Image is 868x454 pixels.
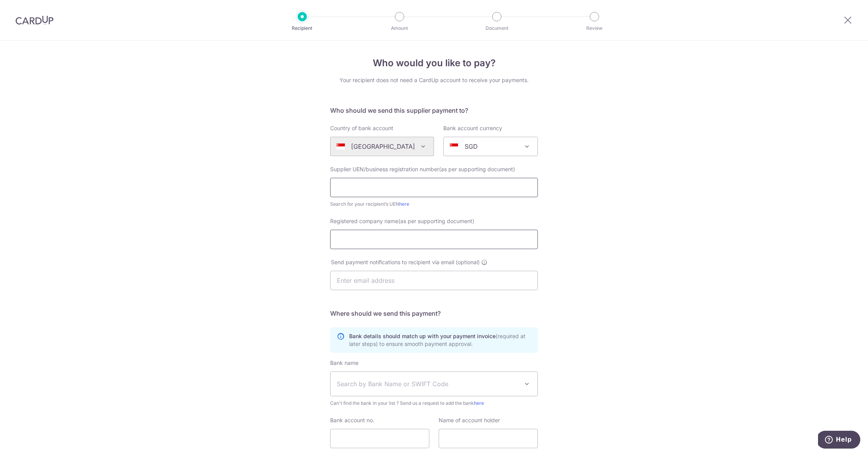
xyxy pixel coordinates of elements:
div: Search for your recipient’s UEN [330,200,538,208]
label: Bank account currency [443,124,502,132]
label: Name of account holder [439,416,500,424]
span: Can't find the bank in your list ? Send us a request to add the bank [330,399,538,407]
iframe: Opens a widget where you can find more information [818,431,860,450]
p: Amount [371,24,428,32]
a: here [474,400,484,406]
span: Supplier UEN/business registration number(as per supporting document) [330,166,515,172]
p: Document [468,24,525,32]
label: Bank account no. [330,416,374,424]
p: Bank details should match up with your payment invoice [349,332,531,348]
span: Send payment notifications to recipient via email (optional) [331,258,480,266]
input: Enter email address [330,271,538,290]
p: Recipient [274,24,331,32]
span: Help [18,5,34,12]
span: Search by Bank Name or SWIFT Code [337,379,519,389]
h5: Who should we send this supplier payment to? [330,106,538,115]
p: SGD [465,142,478,151]
span: SGD [443,137,538,156]
h5: Where should we send this payment? [330,309,538,318]
div: Your recipient does not need a CardUp account to receive your payments. [330,76,538,84]
label: Country of bank account [330,124,393,132]
h4: Who would you like to pay? [330,56,538,70]
img: CardUp [15,15,53,25]
span: SGD [444,137,537,156]
span: Registered company name(as per supporting document) [330,218,474,224]
label: Bank name [330,359,358,367]
p: Review [566,24,623,32]
a: here [399,201,409,207]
